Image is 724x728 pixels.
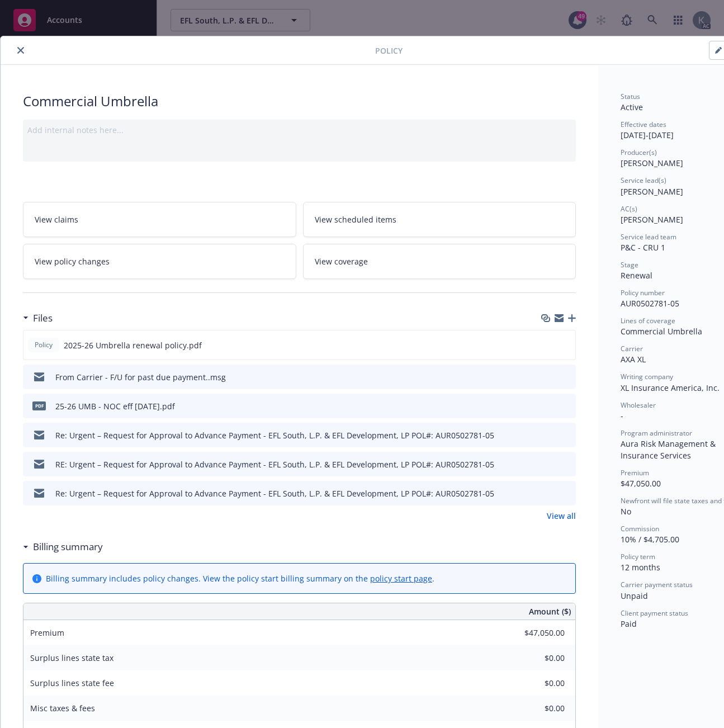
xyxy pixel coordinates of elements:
button: preview file [561,400,571,412]
a: View scheduled items [303,202,576,237]
div: Add internal notes here... [27,124,571,136]
span: Premium [30,627,64,638]
button: download file [543,488,552,499]
button: download file [543,458,552,470]
span: View scheduled items [315,214,396,225]
span: Surplus lines state tax [30,653,113,663]
button: preview file [561,339,571,351]
span: Service lead(s) [621,176,666,185]
span: Lines of coverage [621,316,675,325]
span: No [621,506,631,517]
span: [PERSON_NAME] [621,186,683,197]
button: preview file [561,458,571,470]
div: Billing summary includes policy changes. View the policy start billing summary on the . [46,573,434,584]
span: Premium [621,468,649,478]
span: Client payment status [621,608,688,618]
span: 2025-26 Umbrella renewal policy.pdf [64,339,202,351]
span: [PERSON_NAME] [621,158,683,168]
span: Paid [621,618,637,629]
span: Surplus lines state fee [30,678,114,688]
span: 10% / $4,705.00 [621,534,679,545]
span: [PERSON_NAME] [621,214,683,225]
span: Service lead team [621,232,676,242]
button: preview file [561,488,571,499]
div: Re: Urgent – Request for Approval to Advance Payment - EFL South, L.P. & EFL Development, LP POL#... [55,429,494,441]
span: Producer(s) [621,148,657,157]
span: Renewal [621,270,652,281]
input: 0.00 [499,675,571,692]
span: View policy changes [35,256,110,267]
span: View coverage [315,256,368,267]
a: View coverage [303,244,576,279]
h3: Billing summary [33,540,103,554]
span: $47,050.00 [621,478,661,489]
a: View policy changes [23,244,296,279]
button: download file [543,339,552,351]
span: Commission [621,524,659,533]
span: AUR0502781-05 [621,298,679,309]
button: preview file [561,371,571,383]
input: 0.00 [499,700,571,717]
span: Aura Risk Management & Insurance Services [621,438,718,461]
button: close [14,44,27,57]
span: Policy [32,340,55,350]
span: Writing company [621,372,673,381]
span: Wholesaler [621,400,656,410]
span: Unpaid [621,590,648,601]
div: Commercial Umbrella [23,92,576,111]
span: Effective dates [621,120,666,129]
span: P&C - CRU 1 [621,242,665,253]
div: Billing summary [23,540,103,554]
input: 0.00 [499,625,571,641]
button: preview file [561,429,571,441]
h3: Files [33,311,53,325]
input: 0.00 [499,650,571,666]
span: Carrier [621,344,643,353]
a: View claims [23,202,296,237]
span: XL Insurance America, Inc. [621,382,720,393]
span: Program administrator [621,428,692,438]
div: RE: Urgent – Request for Approval to Advance Payment - EFL South, L.P. & EFL Development, LP POL#... [55,458,494,470]
span: Amount ($) [529,606,571,617]
button: download file [543,429,552,441]
span: Carrier payment status [621,580,693,589]
button: download file [543,400,552,412]
span: AC(s) [621,204,637,214]
span: Status [621,92,640,101]
button: download file [543,371,552,383]
span: AXA XL [621,354,646,365]
a: policy start page [370,573,432,584]
span: Policy term [621,552,655,561]
div: Re: Urgent – Request for Approval to Advance Payment - EFL South, L.P. & EFL Development, LP POL#... [55,488,494,499]
span: View claims [35,214,78,225]
span: - [621,410,623,421]
div: Files [23,311,53,325]
div: From Carrier - F/U for past due payment..msg [55,371,226,383]
span: 12 months [621,562,660,573]
span: Active [621,102,643,112]
span: pdf [32,401,46,410]
span: Stage [621,260,638,270]
span: Misc taxes & fees [30,703,95,713]
a: View all [547,510,576,522]
span: Policy [375,45,403,56]
div: 25-26 UMB - NOC eff [DATE].pdf [55,400,175,412]
span: Policy number [621,288,665,297]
